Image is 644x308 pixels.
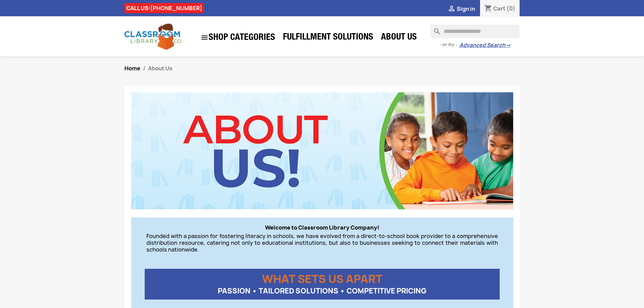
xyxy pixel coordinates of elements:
img: CLC_About_Us.jpg [131,92,513,209]
i: shopping_cart [484,5,492,13]
span: (0) [506,5,516,12]
span: - or try - [439,41,459,48]
p: Founded with a passion for fostering literacy in schools, we have evolved from a direct-to-school... [146,233,498,253]
a: Home [124,65,140,72]
span: About Us [148,65,172,72]
a:  Sign in [448,5,475,13]
a: Advanced Search→ [459,42,510,49]
a: Fulfillment Solutions [280,31,377,45]
div: CALL US: [124,3,204,13]
p: PASSION • TAILORED SOLUTIONS • COMPETITIVE PRICING [145,288,500,300]
a: SHOP CATEGORIES [197,30,279,45]
p: WHAT SETS US APART [145,269,500,282]
span: Cart [493,5,505,12]
span: → [505,42,510,49]
img: Classroom Library Company [124,24,182,50]
span: Sign in [457,5,475,13]
i:  [448,5,456,13]
input: Search [430,25,520,38]
i: search [430,25,438,33]
i:  [200,33,209,42]
p: Welcome to Classroom Library Company! [146,224,498,231]
a: [PHONE_NUMBER] [150,4,202,12]
a: About Us [378,31,420,45]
